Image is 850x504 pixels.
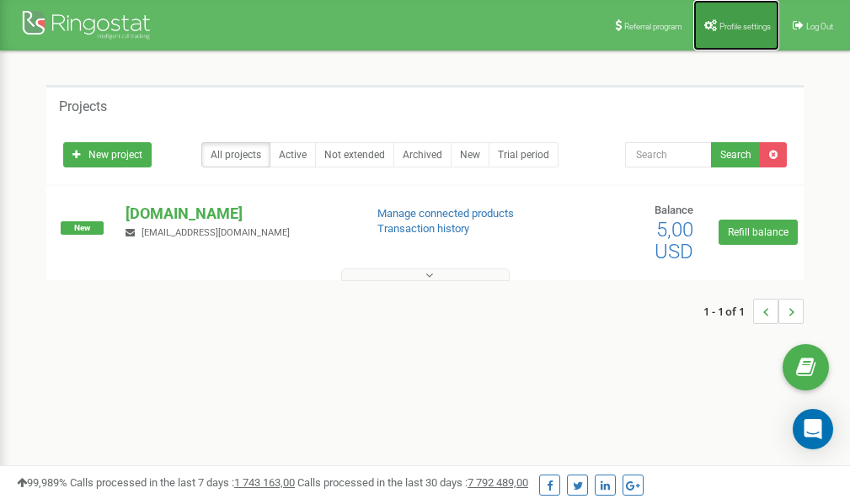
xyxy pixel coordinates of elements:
[63,142,152,167] a: New project
[468,476,528,489] u: 7 792 489,00
[489,142,559,167] a: Trial period
[711,142,761,167] button: Search
[270,142,316,167] a: Active
[126,203,350,225] p: [DOMAIN_NAME]
[377,207,514,220] a: Manage connected products
[806,22,833,31] span: Log Out
[655,204,693,216] span: Balance
[625,142,712,167] input: Search
[719,220,798,245] a: Refill balance
[393,142,452,167] a: Archived
[70,476,295,489] span: Calls processed in the last 7 days :
[377,222,469,235] a: Transaction history
[703,299,753,324] span: 1 - 1 of 1
[451,142,489,167] a: New
[59,99,107,114] h5: Projects
[703,282,804,341] nav: ...
[624,22,682,31] span: Referral program
[297,476,528,489] span: Calls processed in the last 30 days :
[142,227,290,238] span: [EMAIL_ADDRESS][DOMAIN_NAME]
[793,409,833,449] div: Open Intercom Messenger
[201,142,270,167] a: All projects
[315,142,394,167] a: Not extended
[17,476,67,489] span: 99,989%
[61,221,104,235] span: New
[719,22,771,31] span: Profile settings
[234,476,295,489] u: 1 743 163,00
[655,218,693,263] span: 5,00 USD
